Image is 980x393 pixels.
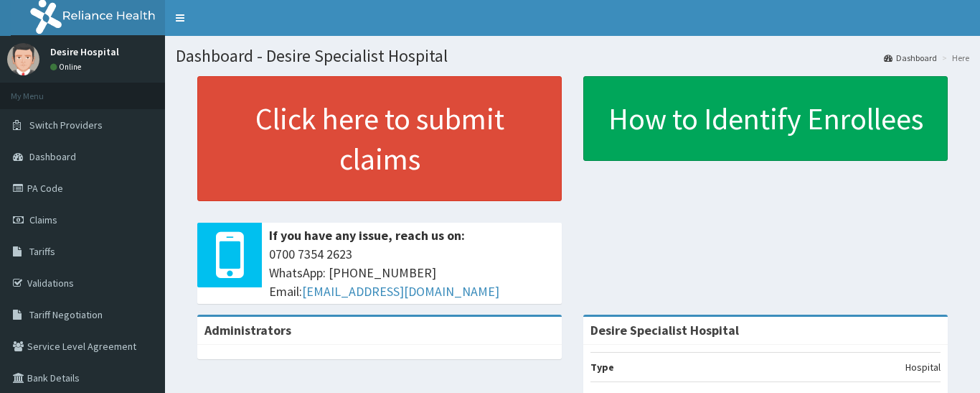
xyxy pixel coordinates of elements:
[29,245,55,258] span: Tariffs
[50,62,85,72] a: Online
[884,52,937,64] a: Dashboard
[29,308,103,321] span: Tariff Negotiation
[29,213,57,226] span: Claims
[302,283,499,300] a: [EMAIL_ADDRESS][DOMAIN_NAME]
[583,76,948,161] a: How to Identify Enrollees
[29,150,76,163] span: Dashboard
[176,47,969,65] h1: Dashboard - Desire Specialist Hospital
[938,52,969,64] li: Here
[29,119,103,131] span: Switch Providers
[50,47,119,57] p: Desire Hospital
[7,43,39,75] img: User Image
[905,360,941,374] p: Hospital
[197,76,562,201] a: Click here to submit claims
[590,322,739,338] strong: Desire Specialist Hospital
[269,227,465,244] b: If you have any issue, reach us on:
[590,361,614,374] b: Type
[269,245,555,300] span: 0700 7354 2623 WhatsApp: [PHONE_NUMBER] Email:
[204,322,291,338] b: Administrators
